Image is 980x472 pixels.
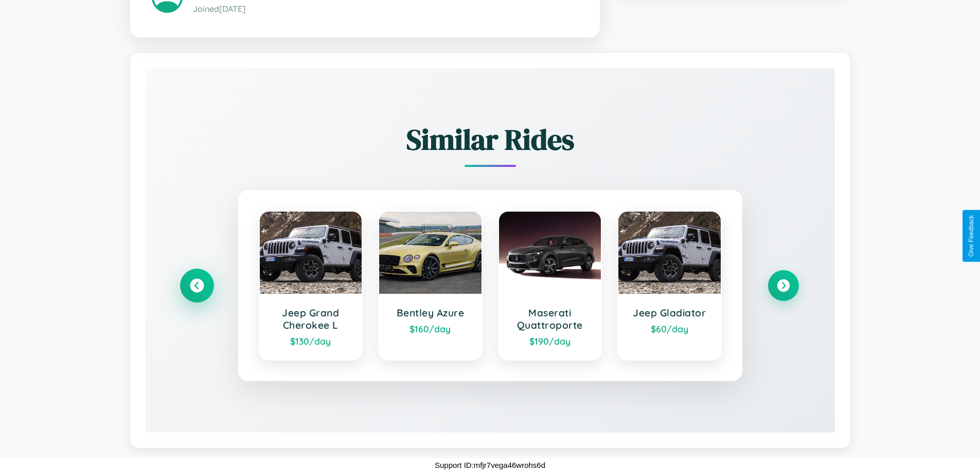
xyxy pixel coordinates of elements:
h3: Jeep Gladiator [629,307,710,319]
div: $ 60 /day [629,323,710,334]
a: Jeep Grand Cherokee L$130/day [259,211,363,361]
h3: Jeep Grand Cherokee L [270,307,352,331]
a: Bentley Azure$160/day [378,211,483,361]
div: $ 130 /day [270,335,352,347]
p: Joined [DATE] [193,2,578,16]
a: Maserati Quattroporte$190/day [498,211,602,361]
a: Jeep Gladiator$60/day [617,211,722,361]
p: Support ID: mfjr7vega46wrohs6d [435,458,545,472]
div: $ 160 /day [389,323,471,334]
h3: Bentley Azure [389,307,471,319]
div: $ 190 /day [509,335,591,347]
h2: Similar Rides [182,120,799,159]
h3: Maserati Quattroporte [509,307,591,331]
div: Give Feedback [968,215,975,257]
